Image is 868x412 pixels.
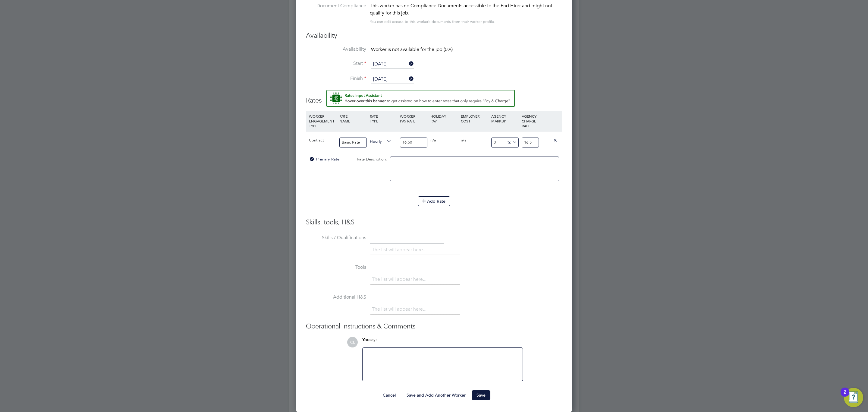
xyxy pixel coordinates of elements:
h3: Rates [306,90,562,105]
button: Cancel [378,390,401,400]
label: Start [306,60,366,67]
h3: Availability [306,31,562,40]
label: Tools [306,264,366,271]
li: The list will appear here... [372,305,429,313]
span: Contract [309,138,324,143]
h3: Operational Instructions & Comments [306,322,562,331]
div: 2 [844,392,846,400]
label: Additional H&S [306,294,366,300]
div: RATE NAME [338,111,368,126]
li: The list will appear here... [372,246,429,254]
button: Save and Add Another Worker [402,390,470,400]
div: WORKER ENGAGEMENT TYPE [307,111,338,131]
span: Hourly [370,138,392,144]
span: % [505,139,518,145]
div: EMPLOYER COST [459,111,490,126]
div: WORKER PAY RATE [398,111,429,126]
div: AGENCY CHARGE RATE [520,111,540,131]
div: This worker has no Compliance Documents accessible to the End Hirer and might not qualify for thi... [370,2,562,17]
span: Worker is not available for the job (0%) [371,46,453,52]
label: Finish [306,75,366,82]
label: Skills / Qualifications [306,235,366,241]
button: Add Rate [418,196,450,206]
label: Availability [306,46,366,52]
div: AGENCY MARKUP [490,111,520,126]
div: say: [362,337,523,347]
span: Primary Rate [309,157,339,162]
button: Open Resource Center, 2 new notifications [844,388,863,407]
input: Select one [371,75,414,84]
button: Save [472,390,490,400]
div: HOLIDAY PAY [429,111,459,126]
span: You [362,337,370,342]
label: Document Compliance [306,2,366,24]
input: Select one [371,60,414,69]
div: RATE TYPE [368,111,399,126]
span: Rate Description: [357,157,387,162]
button: Rate Assistant [326,90,515,107]
span: n/a [430,138,436,143]
span: CL [347,337,358,347]
div: You can edit access to this worker’s documents from their worker profile. [370,18,495,25]
h3: Skills, tools, H&S [306,218,562,227]
span: n/a [461,138,467,143]
li: The list will appear here... [372,275,429,284]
